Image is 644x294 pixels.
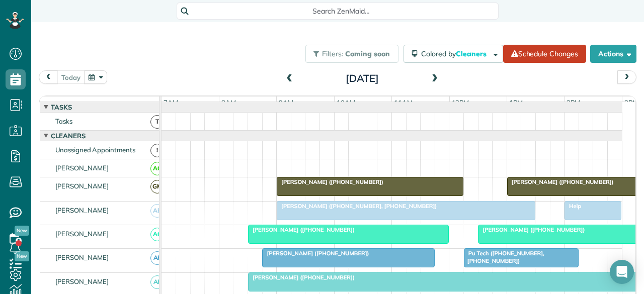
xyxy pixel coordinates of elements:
span: 10am [335,99,357,107]
span: [PERSON_NAME] ([PHONE_NUMBER], [PHONE_NUMBER]) [276,203,437,210]
span: GM [150,180,164,193]
span: New [15,226,29,236]
span: AC [150,162,164,175]
span: 7am [162,99,180,107]
a: Schedule Changes [503,45,586,63]
div: Open Intercom Messenger [610,260,634,284]
span: 9am [277,99,295,107]
span: Tasks [53,117,74,125]
span: [PERSON_NAME] ([PHONE_NUMBER]) [248,226,355,233]
span: [PERSON_NAME] [53,253,111,261]
span: Filters: [322,49,343,58]
span: 1pm [507,99,525,107]
span: AC [150,228,164,241]
span: AF [150,275,164,289]
span: 2pm [565,99,582,107]
span: Tasks [49,103,74,111]
button: Colored byCleaners [404,45,503,63]
span: Help [564,203,582,210]
span: Coming soon [345,49,390,58]
span: 11am [392,99,415,107]
span: ! [150,144,164,157]
span: [PERSON_NAME] [53,182,111,190]
span: [PERSON_NAME] [53,230,111,238]
span: [PERSON_NAME] [53,206,111,214]
span: AB [150,204,164,218]
button: Actions [590,45,636,63]
span: 8am [219,99,238,107]
span: 3pm [622,99,640,107]
button: today [57,70,85,84]
span: [PERSON_NAME] [53,164,111,172]
span: [PERSON_NAME] [53,277,111,285]
span: [PERSON_NAME] ([PHONE_NUMBER]) [262,250,369,257]
button: next [617,70,636,84]
span: Unassigned Appointments [53,146,137,154]
span: Cleaners [49,132,88,140]
span: [PERSON_NAME] ([PHONE_NUMBER]) [248,274,355,281]
span: [PERSON_NAME] ([PHONE_NUMBER]) [276,178,384,185]
span: Colored by [421,49,490,58]
button: prev [39,70,58,84]
span: 12pm [450,99,471,107]
span: [PERSON_NAME] ([PHONE_NUMBER]) [507,178,614,185]
h2: [DATE] [299,73,425,84]
span: AF [150,251,164,265]
span: T [150,115,164,129]
span: Pu Tech ([PHONE_NUMBER], [PHONE_NUMBER]) [463,250,544,264]
span: Cleaners [456,49,488,58]
span: [PERSON_NAME] ([PHONE_NUMBER]) [477,226,585,233]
